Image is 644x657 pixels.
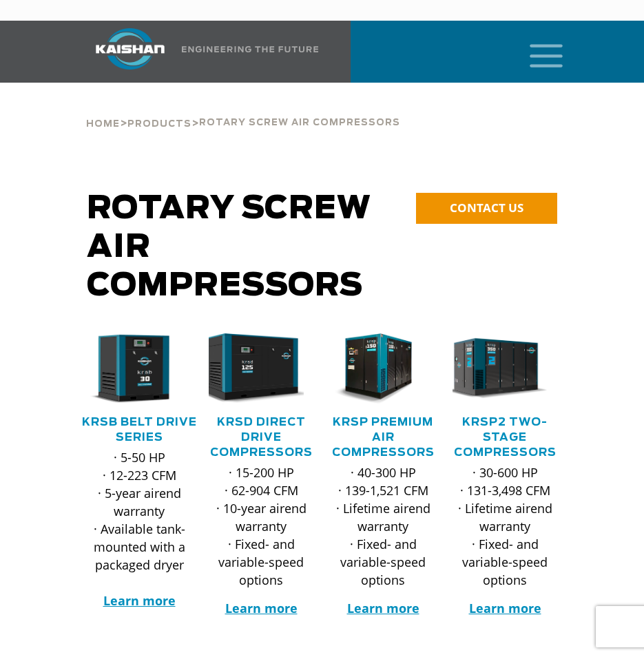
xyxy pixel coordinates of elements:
a: KRSP2 Two-Stage Compressors [454,417,557,458]
div: krsb30 [87,333,192,404]
div: krsd125 [209,333,314,404]
span: Rotary Screw Air Compressors [199,118,400,127]
div: > > [86,83,400,135]
a: Home [86,117,120,129]
a: Learn more [469,600,541,616]
a: KRSB Belt Drive Series [82,417,197,443]
a: KRSP Premium Air Compressors [332,417,435,458]
a: Learn more [225,600,298,616]
img: krsp150 [320,333,426,404]
span: Home [86,120,120,129]
a: mobile menu [524,40,548,63]
p: · 30-600 HP · 131-3,498 CFM · Lifetime airend warranty · Fixed- and variable-speed options [453,463,558,589]
img: kaishan logo [79,28,182,70]
div: krsp150 [331,333,436,404]
img: krsp350 [442,333,548,404]
p: · 5-50 HP · 12-223 CFM · 5-year airend warranty · Available tank-mounted with a packaged dryer [87,448,192,609]
a: Learn more [347,600,419,616]
a: CONTACT US [416,193,557,224]
p: · 15-200 HP · 62-904 CFM · 10-year airend warranty · Fixed- and variable-speed options [209,463,314,589]
a: Kaishan USA [79,21,319,83]
div: krsp350 [453,333,558,404]
a: Learn more [103,592,176,609]
p: · 40-300 HP · 139-1,521 CFM · Lifetime airend warranty · Fixed- and variable-speed options [331,463,436,589]
img: Engineering the future [182,46,318,52]
span: Products [127,120,191,129]
a: KRSD Direct Drive Compressors [210,417,313,458]
img: krsb30 [76,333,182,404]
a: Products [127,117,191,129]
span: CONTACT US [450,200,523,216]
img: krsd125 [198,333,304,404]
span: Rotary Screw Air Compressors [87,194,371,302]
